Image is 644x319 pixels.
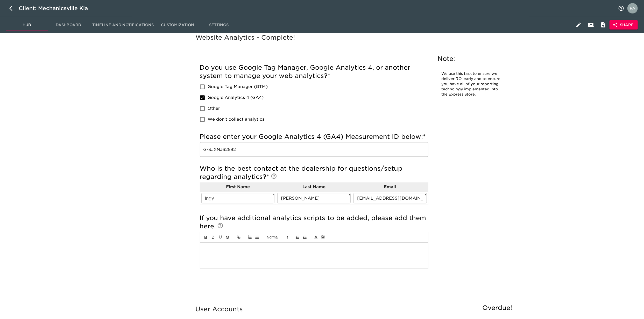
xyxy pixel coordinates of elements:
[483,304,512,311] span: Overdue!
[92,22,154,28] span: Timeline and Notifications
[277,184,351,190] p: Last Name
[208,95,264,101] span: Google Analytics 4 (GA4)
[208,116,265,122] span: We don't collect analytics
[610,20,638,30] button: Share
[9,22,45,28] span: Hub
[200,133,428,141] h5: Please enter your Google Analytics 4 (GA4) Measurement ID below:
[200,214,428,230] h5: If you have additional analytics scripts to be added, please add them here.
[614,22,634,28] span: Share
[196,33,515,42] h5: Website Analytics - Complete!
[201,184,275,190] p: First Name
[585,19,597,31] button: Client View
[196,305,515,313] h5: User Accounts
[201,22,237,28] span: Settings
[353,184,427,190] p: Email
[597,19,610,31] button: Internal Notes and Comments
[160,22,195,28] span: Customization
[442,71,504,97] p: We use this task to ensure we deliver ROI early and to ensure you have all of your reporting tech...
[200,63,428,80] h5: Do you use Google Tag Manager, Google Analytics 4, or another system to manage your web analytics?
[200,142,428,157] input: Example: G-1234567890
[19,4,95,12] div: Client: Mechanicsville Kia
[208,84,268,90] span: Google Tag Manager (GTM)
[572,19,585,31] button: Edit Hub
[438,55,508,63] h5: Note:
[627,3,638,13] img: Profile
[208,105,220,112] span: Other
[615,2,627,15] button: notifications
[51,22,86,28] span: Dashboard
[200,164,428,181] h5: Who is the best contact at the dealership for questions/setup regarding analytics?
